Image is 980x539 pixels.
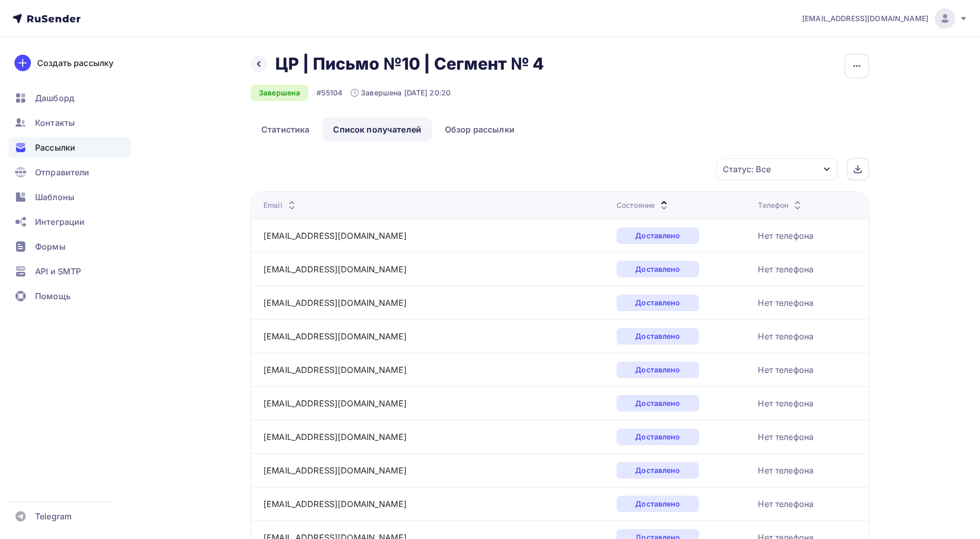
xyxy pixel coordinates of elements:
[263,331,407,341] a: [EMAIL_ADDRESS][DOMAIN_NAME]
[758,330,813,342] div: Нет телефона
[35,216,85,228] span: Интеграции
[263,200,298,210] div: Email
[617,429,699,445] div: Доставлено
[716,158,838,181] button: Статус: Все
[8,162,131,183] a: Отправители
[758,364,813,376] div: Нет телефона
[758,230,813,242] div: Нет телефона
[35,117,75,129] span: Контакты
[35,141,75,154] span: Рассылки
[317,88,342,98] div: #55104
[802,8,968,29] a: [EMAIL_ADDRESS][DOMAIN_NAME]
[802,13,928,24] span: [EMAIL_ADDRESS][DOMAIN_NAME]
[275,54,544,74] h2: ЦР | Письмо №10 | Сегмент № 4
[263,264,407,274] a: [EMAIL_ADDRESS][DOMAIN_NAME]
[8,88,131,108] a: Дашборд
[758,431,813,443] div: Нет телефона
[263,398,407,409] a: [EMAIL_ADDRESS][DOMAIN_NAME]
[263,298,407,308] a: [EMAIL_ADDRESS][DOMAIN_NAME]
[35,510,72,522] span: Telegram
[617,261,699,277] div: Доставлено
[263,231,407,241] a: [EMAIL_ADDRESS][DOMAIN_NAME]
[758,397,813,410] div: Нет телефона
[8,236,131,257] a: Формы
[758,498,813,510] div: Нет телефона
[617,496,699,512] div: Доставлено
[35,191,74,203] span: Шаблоны
[35,290,71,302] span: Помощь
[322,118,432,141] a: Список получателей
[617,328,699,345] div: Доставлено
[434,118,525,141] a: Обзор рассылки
[37,57,113,69] div: Создать рассылку
[758,263,813,275] div: Нет телефона
[758,297,813,309] div: Нет телефона
[617,200,670,210] div: Состояние
[35,240,65,253] span: Формы
[263,465,407,476] a: [EMAIL_ADDRESS][DOMAIN_NAME]
[263,432,407,442] a: [EMAIL_ADDRESS][DOMAIN_NAME]
[351,88,451,98] div: Завершена [DATE] 20:20
[8,187,131,207] a: Шаблоны
[263,365,407,375] a: [EMAIL_ADDRESS][DOMAIN_NAME]
[251,85,308,101] div: Завершена
[617,395,699,412] div: Доставлено
[8,137,131,158] a: Рассылки
[617,295,699,311] div: Доставлено
[617,462,699,479] div: Доставлено
[617,227,699,244] div: Доставлено
[35,166,90,178] span: Отправители
[263,499,407,509] a: [EMAIL_ADDRESS][DOMAIN_NAME]
[251,118,320,141] a: Статистика
[758,464,813,477] div: Нет телефона
[35,265,81,277] span: API и SMTP
[617,362,699,378] div: Доставлено
[35,92,74,104] span: Дашборд
[758,200,804,210] div: Телефон
[723,163,771,175] div: Статус: Все
[8,112,131,133] a: Контакты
